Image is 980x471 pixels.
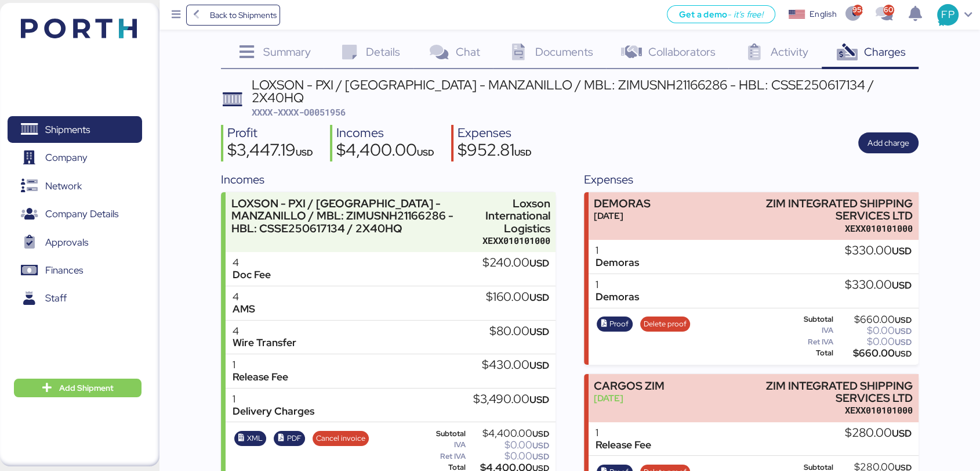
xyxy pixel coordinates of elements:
span: Summary [263,44,311,59]
span: XXXX-XXXX-O0051956 [252,106,346,118]
div: $3,490.00 [473,393,549,406]
div: LOXSON - PXI / [GEOGRAPHIC_DATA] - MANZANILLO / MBL: ZIMUSNH21166286 - HBL: CSSE250617134 / 2X40HQ [252,78,919,105]
div: Doc Fee [233,269,271,281]
button: PDF [274,431,305,446]
span: USD [895,315,912,325]
div: 4 [233,257,271,269]
span: USD [529,291,549,304]
div: $0.00 [467,441,549,450]
span: Details [366,44,400,59]
div: Demoras [596,291,639,303]
span: Back to Shipments [209,8,276,22]
span: Add Shipment [59,381,114,395]
span: XML [247,432,263,445]
div: Delivery Charges [233,405,314,418]
span: USD [529,359,549,372]
span: USD [529,325,549,338]
div: English [810,8,836,20]
span: Chat [455,44,480,59]
div: Ret IVA [786,338,833,346]
span: USD [514,147,532,158]
span: USD [895,337,912,347]
span: PDF [286,432,301,445]
span: Company [45,149,88,166]
div: $240.00 [482,257,549,269]
span: USD [892,279,912,292]
span: Documents [535,44,593,59]
span: USD [895,326,912,336]
span: USD [532,440,549,451]
span: USD [892,427,912,440]
span: USD [532,451,549,462]
span: Company Details [45,206,118,222]
div: XEXX010101000 [482,235,550,247]
button: Add Shipment [14,379,141,397]
div: LOXSON - PXI / [GEOGRAPHIC_DATA] - MANZANILLO / MBL: ZIMUSNH21166286 - HBL: CSSE250617134 / 2X40HQ [231,197,477,234]
a: Company [8,145,142,171]
div: $4,400.00 [336,142,434,161]
button: Cancel invoice [313,431,369,446]
button: Proof [597,317,633,332]
div: $3,447.19 [227,142,313,161]
button: Delete proof [640,317,691,332]
button: Menu [166,5,186,25]
div: XEXX010101000 [721,222,913,235]
div: Expenses [584,171,919,188]
div: CARGOS ZIM [594,380,665,392]
div: $0.00 [836,326,912,335]
span: Activity [771,44,808,59]
span: Add charge [868,136,909,150]
span: Staff [45,290,67,307]
div: Subtotal [423,430,465,438]
div: ZIM INTEGRATED SHIPPING SERVICES LTD [721,197,913,222]
span: Shipments [45,121,90,138]
div: $4,400.00 [467,429,549,438]
a: Approvals [8,229,142,256]
div: $430.00 [481,359,549,372]
span: USD [417,147,434,158]
a: Staff [8,285,142,312]
span: USD [296,147,313,158]
a: Finances [8,257,142,284]
button: Add charge [858,132,919,153]
div: $330.00 [845,245,912,257]
a: Company Details [8,201,142,228]
div: 1 [233,359,288,371]
a: Back to Shipments [186,5,281,26]
div: IVA [786,326,833,335]
div: 1 [596,279,639,291]
div: $160.00 [485,291,549,304]
div: $80.00 [489,325,549,338]
span: Charges [863,44,905,59]
div: 1 [596,245,639,257]
span: USD [529,393,549,406]
div: $280.00 [845,427,912,440]
div: Release Fee [233,371,288,383]
div: 4 [233,291,255,303]
div: Demoras [596,257,639,269]
div: Release Fee [596,439,651,451]
div: Profit [227,125,313,142]
span: Collaborators [648,44,716,59]
div: ZIM INTEGRATED SHIPPING SERVICES LTD [721,380,913,404]
div: AMS [233,303,255,315]
div: $952.81 [458,142,532,161]
div: $0.00 [836,337,912,346]
div: Subtotal [786,315,833,323]
div: DEMORAS [594,197,651,210]
div: [DATE] [594,392,665,404]
div: Total [786,349,833,357]
div: IVA [423,441,465,449]
span: USD [895,348,912,359]
span: Proof [609,318,629,330]
span: USD [529,257,549,269]
div: XEXX010101000 [721,404,913,416]
div: Expenses [458,125,532,142]
a: Shipments [8,116,142,143]
div: Ret IVA [423,452,465,461]
div: $660.00 [836,349,912,358]
button: XML [234,431,267,446]
span: Finances [45,262,83,279]
div: $330.00 [845,279,912,292]
div: $0.00 [467,452,549,461]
